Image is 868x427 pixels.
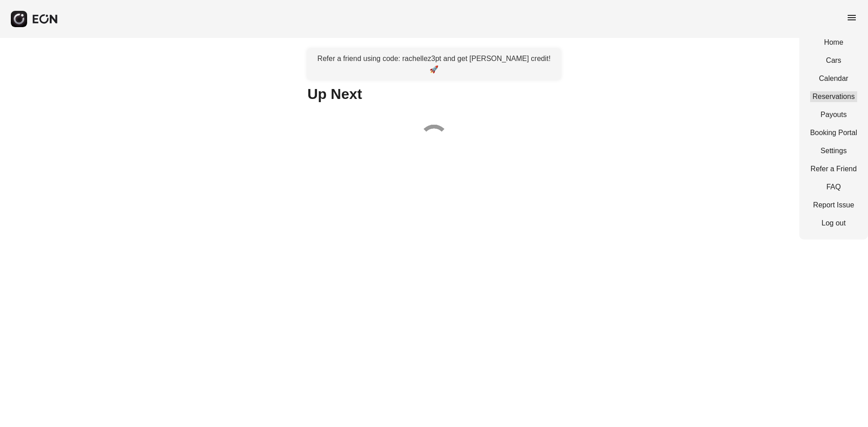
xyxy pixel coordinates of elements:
[810,91,857,102] a: Reservations
[810,73,857,84] a: Calendar
[307,49,561,80] a: Refer a friend using code: rachellez3pt and get [PERSON_NAME] credit! 🚀
[846,12,857,23] span: menu
[810,127,857,138] a: Booking Portal
[810,145,857,156] a: Settings
[810,182,857,192] a: FAQ
[810,218,857,229] a: Log out
[810,109,857,120] a: Payouts
[307,89,561,99] h1: Up Next
[810,164,857,174] a: Refer a Friend
[810,55,857,66] a: Cars
[810,200,857,211] a: Report Issue
[810,37,857,48] a: Home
